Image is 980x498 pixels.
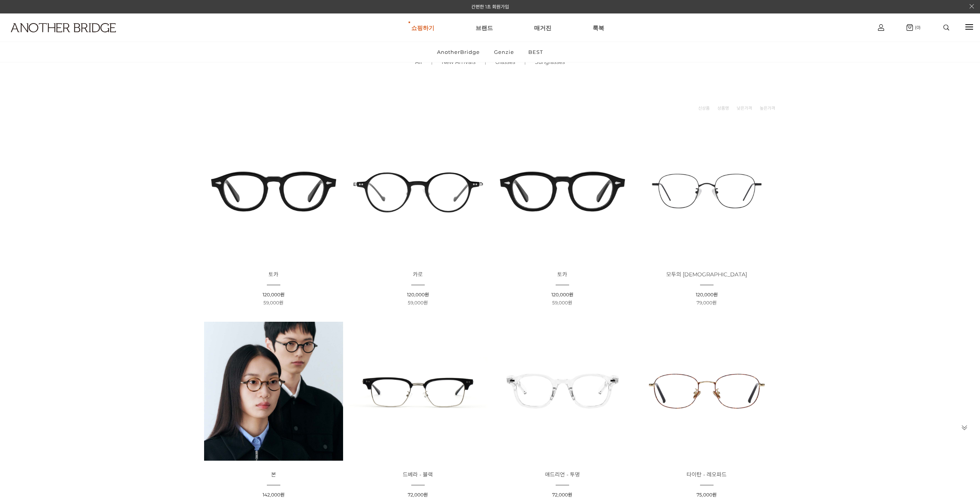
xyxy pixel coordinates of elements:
span: 토카 [268,271,278,278]
img: cart [878,24,884,31]
span: 본 [271,471,276,478]
a: 높은가격 [760,104,775,112]
a: AnotherBridge [431,42,486,62]
img: 토카 아세테이트 뿔테 안경 이미지 [204,122,343,261]
a: BEST [522,42,549,62]
a: logo [4,23,151,51]
span: 모두의 [DEMOGRAPHIC_DATA] [666,271,747,278]
a: 본 [271,472,276,478]
span: 59,000원 [552,300,572,306]
a: 드베라 - 블랙 [403,472,433,478]
img: search [943,25,949,30]
span: 120,000원 [551,292,573,297]
a: 토카 [557,272,567,277]
img: 카로 - 감각적인 디자인의 패션 아이템 이미지 [348,122,487,261]
a: 간편한 1초 회원가입 [471,4,509,10]
span: 카로 [413,271,423,278]
span: 드베라 - 블랙 [403,471,433,478]
img: 드베라 - 블랙 안경, 트렌디한 블랙 프레임 이미지 [348,322,487,461]
span: 72,000원 [552,492,572,498]
a: 타이탄 - 레오파드 [687,472,727,478]
a: 룩북 [593,14,604,42]
a: 브랜드 [476,14,493,42]
img: logo [11,23,116,32]
img: 토카 아세테이트 안경 - 다양한 스타일에 맞는 뿔테 안경 이미지 [493,122,632,261]
a: 매거진 [534,14,551,42]
span: 59,000원 [408,300,428,306]
a: 모두의 [DEMOGRAPHIC_DATA] [666,272,747,277]
span: 75,000원 [697,492,717,498]
span: 타이탄 - 레오파드 [687,471,727,478]
span: 120,000원 [696,292,718,297]
a: 애드리언 - 투명 [545,472,580,478]
a: 신상품 [698,104,710,112]
a: 토카 [268,272,278,277]
img: 애드리언 - 투명 안경, 패셔너블 아이웨어 이미지 [493,322,632,461]
a: 낮은가격 [737,104,752,112]
span: 72,000원 [408,492,428,498]
span: 79,000원 [697,300,717,306]
a: 상품명 [717,104,729,112]
img: 본 - 동그란 렌즈로 돋보이는 아세테이트 안경 이미지 [204,322,343,461]
span: 애드리언 - 투명 [545,471,580,478]
span: (0) [913,25,921,30]
a: Genzie [487,42,521,62]
span: 120,000원 [263,292,285,297]
img: 모두의 안경 - 다양한 크기에 맞춘 다용도 디자인 이미지 [637,122,776,261]
span: 토카 [557,271,567,278]
span: 59,000원 [263,300,283,306]
span: 120,000원 [407,292,429,297]
a: 쇼핑하기 [411,14,434,42]
a: 카로 [413,272,423,277]
span: 142,000원 [263,492,285,498]
img: 타이탄 - 레오파드 고급 안경 이미지 - 독특한 레오파드 패턴의 스타일리시한 디자인 [637,322,776,461]
img: cart [906,24,913,31]
a: (0) [906,24,921,31]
